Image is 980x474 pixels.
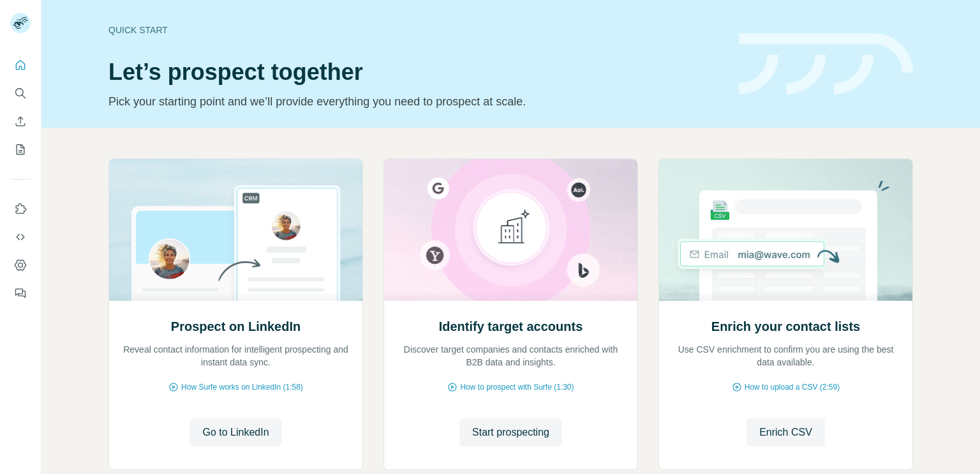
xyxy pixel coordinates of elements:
[739,33,913,95] img: banner
[10,82,31,105] button: Search
[108,93,724,111] p: Pick your starting point and we’ll provide everything you need to prospect at scale.
[10,197,31,220] button: Use Surfe on LinkedIn
[108,159,363,301] img: Prospect on LinkedIn
[108,24,724,36] div: Quick start
[459,418,562,447] button: Start prospecting
[711,317,860,335] h2: Enrich your contact lists
[672,343,900,369] p: Use CSV enrichment to confirm you are using the best data available.
[472,425,549,440] span: Start prospecting
[10,110,31,133] button: Enrich CSV
[759,425,812,440] span: Enrich CSV
[746,418,825,447] button: Enrich CSV
[189,418,281,447] button: Go to LinkedIn
[439,317,583,335] h2: Identify target accounts
[10,282,31,305] button: Feedback
[171,317,301,335] h2: Prospect on LinkedIn
[10,54,31,77] button: Quick start
[658,159,913,301] img: Enrich your contact lists
[122,343,350,369] p: Reveal contact information for intelligent prospecting and instant data sync.
[745,381,840,393] span: How to upload a CSV (2:59)
[460,381,574,393] span: How to prospect with Surfe (1:30)
[10,226,31,248] button: Use Surfe API
[10,254,31,277] button: Dashboard
[397,343,625,369] p: Discover target companies and contacts enriched with B2B data and insights.
[181,381,303,393] span: How Surfe works on LinkedIn (1:58)
[202,425,269,440] span: Go to LinkedIn
[10,138,31,161] button: My lists
[108,59,724,85] h1: Let’s prospect together
[383,159,638,301] img: Identify target accounts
